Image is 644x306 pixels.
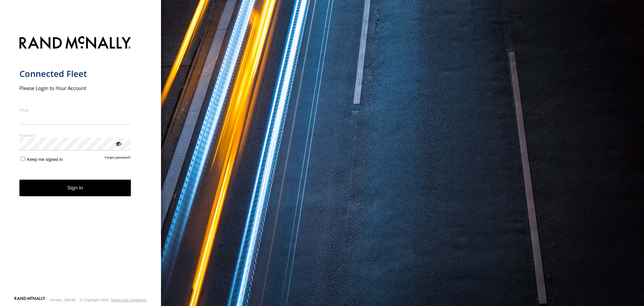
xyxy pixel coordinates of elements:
div: ViewPassword [115,140,121,147]
label: Password [19,133,131,138]
div: © Copyright 2025 - [80,298,147,302]
span: Keep me signed in [27,157,63,162]
h1: Connected Fleet [19,68,131,79]
a: Forgot password? [105,156,131,162]
label: Email [19,107,131,113]
a: Visit our Website [14,297,45,303]
img: Rand McNally [19,35,131,52]
a: Terms and Conditions [111,298,147,302]
h2: Please Login to Your Account [19,85,131,91]
button: Sign in [19,180,131,196]
div: Version: 306.00 [50,298,75,302]
form: main [19,32,142,296]
input: Keep me signed in [21,157,25,161]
